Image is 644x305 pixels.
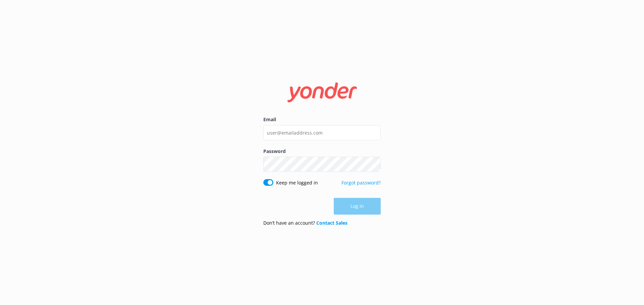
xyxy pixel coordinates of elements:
input: user@emailaddress.com [263,125,381,140]
label: Keep me logged in [276,179,318,186]
button: Show password [367,158,381,171]
a: Forgot password? [341,179,381,186]
a: Contact Sales [316,220,347,226]
p: Don’t have an account? [263,219,347,227]
label: Email [263,116,381,123]
label: Password [263,148,381,155]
